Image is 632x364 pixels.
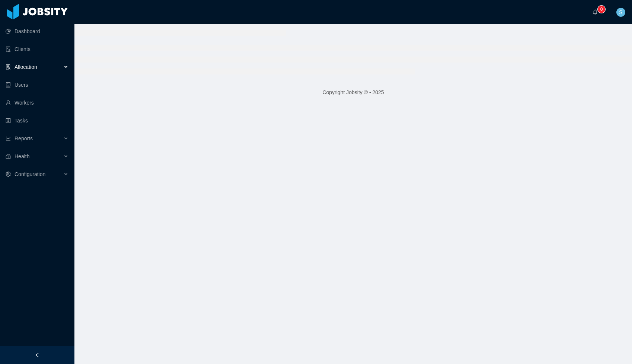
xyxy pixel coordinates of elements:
[15,64,37,70] span: Allocation
[593,9,598,15] i: icon: bell
[619,8,622,17] span: S
[6,77,68,92] a: icon: robotUsers
[15,153,29,159] span: Health
[6,172,11,177] i: icon: setting
[6,64,11,70] i: icon: solution
[15,135,33,141] span: Reports
[6,136,11,141] i: icon: line-chart
[74,80,632,105] footer: Copyright Jobsity © - 2025
[6,113,68,128] a: icon: profileTasks
[6,95,68,110] a: icon: userWorkers
[6,42,68,57] a: icon: auditClients
[6,154,11,159] i: icon: medicine-box
[598,6,605,13] sup: 0
[15,171,45,177] span: Configuration
[6,24,68,39] a: icon: pie-chartDashboard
